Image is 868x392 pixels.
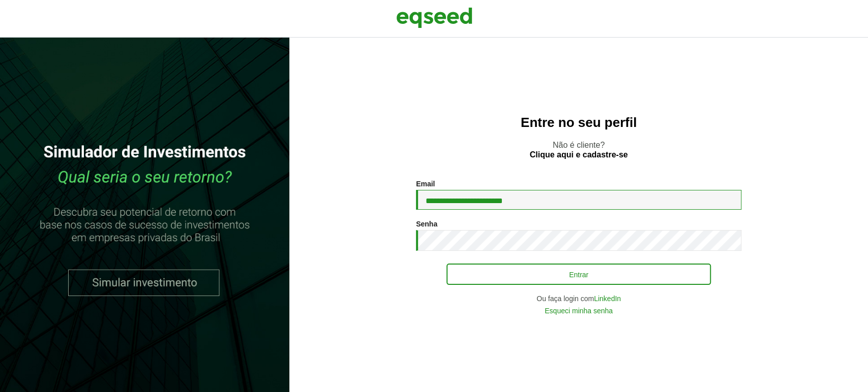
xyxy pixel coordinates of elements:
img: EqSeed Logo [396,5,472,30]
h2: Entre no seu perfil [310,115,848,130]
a: LinkedIn [594,295,621,302]
p: Não é cliente? [310,140,848,159]
a: Esqueci minha senha [545,307,613,314]
div: Ou faça login com [416,295,741,302]
label: Email [416,180,435,187]
button: Entrar [446,264,711,285]
label: Senha [416,220,437,227]
a: Clique aqui e cadastre-se [530,151,628,159]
